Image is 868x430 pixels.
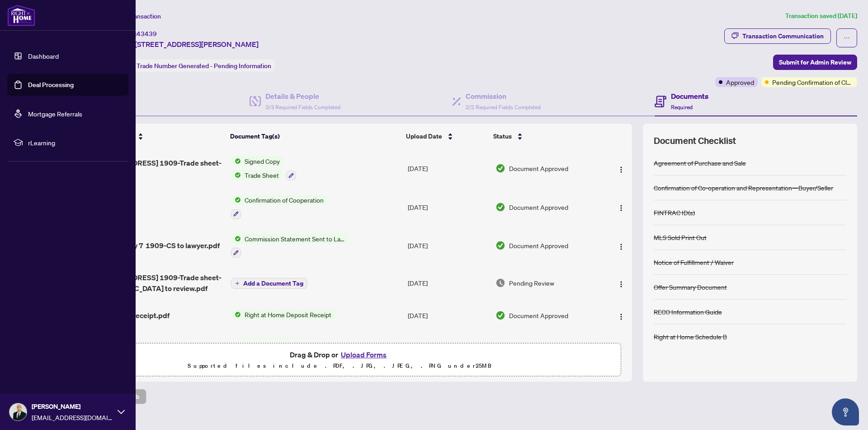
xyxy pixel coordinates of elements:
button: Status IconRight at Home Deposit Receipt [231,310,335,319]
div: RECO Information Guide [654,307,722,317]
div: MLS Sold Print Out [654,232,707,242]
span: 43439 [137,30,157,38]
div: Status: [112,60,275,72]
img: Status Icon [231,195,241,205]
img: Logo [618,281,625,288]
img: Document Status [495,240,505,250]
button: Upload Forms [338,349,389,361]
article: Transaction saved [DATE] [785,11,857,21]
span: Confirmation of Cooperation [241,195,327,205]
button: Add a Document Tag [231,278,307,289]
img: Status Icon [231,310,241,319]
td: [DATE] [404,301,492,330]
span: rLearning [28,138,122,148]
img: Document Status [495,202,505,212]
span: Submit for Admin Review [779,55,851,69]
img: Status Icon [231,337,241,347]
span: Drag & Drop orUpload FormsSupported files include .PDF, .JPG, .JPEG, .PNG under25MB [58,343,621,377]
span: Document Approved [509,240,568,250]
img: Document Status [495,310,505,320]
img: Logo [618,313,625,320]
span: Drag & Drop or [290,349,389,361]
button: Logo [614,276,628,290]
img: Logo [618,243,625,250]
span: Upload Date [406,131,442,141]
button: Logo [614,200,628,214]
span: [DATE][STREET_ADDRESS][PERSON_NAME] [112,39,259,50]
button: Logo [614,238,628,253]
span: Pending Confirmation of Closing [772,77,854,87]
th: Status [490,124,599,149]
button: Submit for Admin Review [773,55,857,70]
span: plus [235,281,240,286]
span: MLS Sold Print Out [241,337,301,347]
img: Document Status [495,163,505,173]
span: Add a Document Tag [243,280,303,287]
span: Document Approved [509,310,568,320]
a: Deal Processing [28,81,74,89]
span: Document Approved [509,202,568,212]
button: Logo [614,308,628,323]
button: Open asap [832,398,859,425]
th: Document Tag(s) [226,124,403,149]
span: Trade Number Generated - Pending Information [137,62,271,70]
button: Status IconSigned CopyStatus IconTrade Sheet [231,156,296,180]
td: [DATE] [404,265,492,301]
img: Status Icon [231,170,241,180]
span: [EMAIL_ADDRESS][DOMAIN_NAME] [32,412,113,422]
a: Dashboard [28,52,59,60]
h4: Details & People [265,91,340,102]
img: Logo [618,204,625,212]
th: Upload Date [402,124,490,149]
span: Document Approved [509,163,568,173]
span: [STREET_ADDRESS] 1909-Trade sheet-Signed.pdf [89,157,223,179]
span: Required [671,104,693,111]
span: Trade Sheet [241,170,283,180]
div: FINTRAC ID(s) [654,208,695,217]
span: View Transaction [113,12,161,20]
td: [DATE] [404,149,492,188]
img: logo [7,5,35,26]
span: Pending Review [509,278,554,288]
span: [PERSON_NAME] [32,402,113,412]
a: Mortgage Referrals [28,110,82,118]
h4: Documents [671,91,708,102]
button: Status IconMLS Sold Print Out [231,337,301,361]
img: Status Icon [231,156,241,166]
td: [DATE] [404,188,492,227]
span: 2/2 Required Fields Completed [466,104,541,111]
span: Approved [726,77,754,87]
span: Right at Home Deposit Receipt [241,310,335,319]
span: Status [493,131,512,141]
span: ellipsis [844,35,850,41]
div: Agreement of Purchase and Sale [654,158,746,168]
span: [STREET_ADDRESS] 1909-Trade sheet-[GEOGRAPHIC_DATA] to review.pdf [89,272,223,294]
img: Status Icon [231,234,241,244]
div: Transaction Communication [742,29,824,43]
div: Confirmation of Co-operation and Representation—Buyer/Seller [654,183,833,193]
th: (16) File Name [85,124,226,149]
img: Logo [618,166,625,173]
p: Supported files include .PDF, .JPG, .JPEG, .PNG under 25 MB [64,361,615,371]
span: Commission Statement Sent to Lawyer [241,234,348,244]
div: Offer Summary Document [654,282,727,292]
button: Logo [614,161,628,176]
span: Signed Copy [241,156,283,166]
h4: Commission [466,91,541,102]
img: Document Status [495,278,505,288]
div: Right at Home Schedule B [654,332,727,342]
td: [DATE] [404,227,492,265]
button: Status IconConfirmation of Cooperation [231,195,327,219]
img: Profile Icon [9,403,27,421]
td: [DATE] [404,330,492,369]
span: 3/3 Required Fields Completed [265,104,340,111]
div: Notice of Fulfillment / Waiver [654,257,734,267]
span: Document Checklist [654,134,736,147]
span: 2910 Highway 7 1909-CS to lawyer.pdf [89,240,220,251]
button: Transaction Communication [724,28,831,44]
button: Status IconCommission Statement Sent to Lawyer [231,234,348,258]
button: Add a Document Tag [231,277,307,289]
